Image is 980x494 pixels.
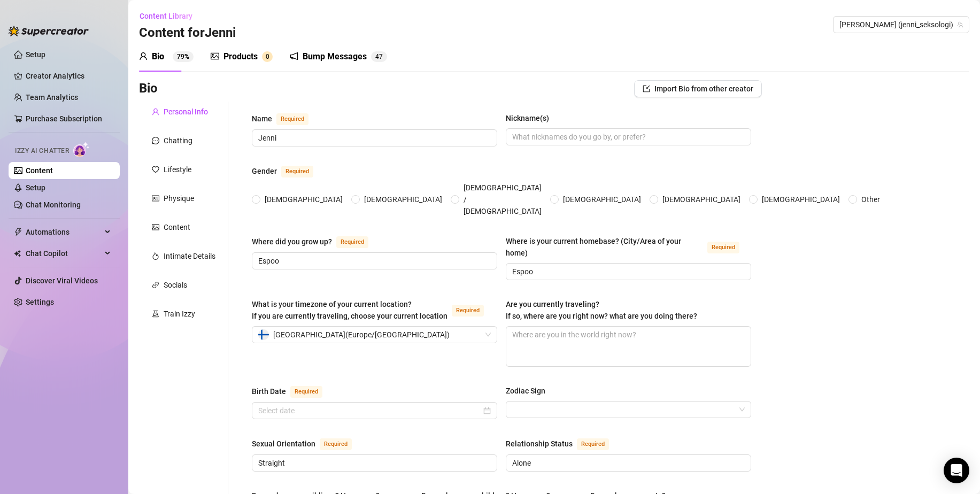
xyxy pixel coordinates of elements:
[26,110,111,127] a: Purchase Subscription
[26,276,98,285] a: Discover Viral Videos
[360,194,446,205] span: [DEMOGRAPHIC_DATA]
[139,25,236,42] h3: Content for Jenni
[26,67,111,84] a: Creator Analytics
[26,166,53,175] a: Content
[506,235,751,259] label: Where is your current homebase? (City/Area of your home)
[14,228,22,236] span: thunderbolt
[258,405,481,416] input: Birth Date
[506,437,621,450] label: Relationship Status
[152,195,159,202] span: idcard
[512,266,743,277] input: Where is your current homebase? (City/Area of your home)
[707,242,739,253] span: Required
[140,12,192,20] span: Content Library
[252,236,332,248] div: Where did you grow up?
[658,194,745,205] span: [DEMOGRAPHIC_DATA]
[258,255,489,267] input: Where did you grow up?
[26,245,102,262] span: Chat Copilot
[152,310,159,318] span: experiment
[73,142,90,157] img: AI Chatter
[281,166,313,177] span: Required
[152,252,159,260] span: fire
[290,386,322,398] span: Required
[252,165,277,177] div: Gender
[654,84,753,93] span: Import Bio from other creator
[211,52,219,60] span: picture
[26,183,45,192] a: Setup
[26,50,45,59] a: Setup
[506,300,697,320] span: Are you currently traveling? If so, where are you right now? what are you doing there?
[164,279,187,291] div: Socials
[152,223,159,231] span: picture
[14,250,21,257] img: Chat Copilot
[164,135,192,146] div: Chatting
[258,132,489,144] input: Name
[139,52,148,60] span: user
[506,112,557,124] label: Nickname(s)
[26,200,81,209] a: Chat Monitoring
[258,457,489,469] input: Sexual Orientation
[577,438,609,450] span: Required
[260,194,347,205] span: [DEMOGRAPHIC_DATA]
[379,53,383,60] span: 7
[252,165,325,177] label: Gender
[371,51,387,62] sup: 47
[506,112,549,124] div: Nickname(s)
[262,51,273,62] sup: 0
[273,327,450,343] span: [GEOGRAPHIC_DATA] ( Europe/[GEOGRAPHIC_DATA] )
[303,50,367,63] div: Bump Messages
[857,194,884,205] span: Other
[152,50,164,63] div: Bio
[164,192,194,204] div: Physique
[512,457,743,469] input: Relationship Status
[252,437,364,450] label: Sexual Orientation
[643,85,650,92] span: import
[512,131,743,143] input: Nickname(s)
[459,182,546,217] span: [DEMOGRAPHIC_DATA] / [DEMOGRAPHIC_DATA]
[164,250,215,262] div: Intimate Details
[152,108,159,115] span: user
[164,308,195,320] div: Train Izzy
[758,194,844,205] span: [DEMOGRAPHIC_DATA]
[152,137,159,144] span: message
[15,146,69,156] span: Izzy AI Chatter
[26,93,78,102] a: Team Analytics
[252,112,320,125] label: Name
[336,236,368,248] span: Required
[173,51,194,62] sup: 79%
[252,385,334,398] label: Birth Date
[506,385,553,397] label: Zodiac Sign
[152,166,159,173] span: heart
[9,26,89,36] img: logo-BBDzfeDw.svg
[957,21,963,28] span: team
[252,300,447,320] span: What is your timezone of your current location? If you are currently traveling, choose your curre...
[634,80,762,97] button: Import Bio from other creator
[252,235,380,248] label: Where did you grow up?
[559,194,645,205] span: [DEMOGRAPHIC_DATA]
[252,113,272,125] div: Name
[839,17,963,33] span: Jenni (jenni_seksologi)
[164,106,208,118] div: Personal Info
[276,113,308,125] span: Required
[258,329,269,340] img: fi
[452,305,484,317] span: Required
[944,458,969,483] div: Open Intercom Messenger
[26,223,102,241] span: Automations
[223,50,258,63] div: Products
[506,438,573,450] div: Relationship Status
[375,53,379,60] span: 4
[152,281,159,289] span: link
[139,7,201,25] button: Content Library
[164,221,190,233] div: Content
[252,438,315,450] div: Sexual Orientation
[506,385,545,397] div: Zodiac Sign
[506,235,703,259] div: Where is your current homebase? (City/Area of your home)
[139,80,158,97] h3: Bio
[252,385,286,397] div: Birth Date
[26,298,54,306] a: Settings
[164,164,191,175] div: Lifestyle
[320,438,352,450] span: Required
[290,52,298,60] span: notification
